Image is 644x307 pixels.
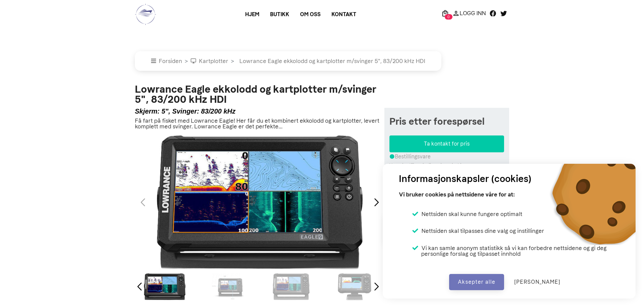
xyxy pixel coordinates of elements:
li: Nettsiden skal tilpasses dine valg og instillinger [412,228,544,234]
h2: Lowrance Eagle ekkolodd og kartplotter m/svinger 5", 83/200 kHz HDI [135,84,384,104]
div: Bestillingsvare [389,152,504,169]
span: Pris etter forespørsel [389,115,504,129]
a: Om oss [295,8,326,21]
span: 0 [445,14,452,20]
button: [PERSON_NAME] [505,274,569,290]
h3: Informasjonskapsler (cookies) [399,172,531,186]
a: Lowrance Eagle ekkolodd og kartplotter m/svinger 5", 83/200 kHz HDI [237,58,425,64]
a: Forsiden [151,58,182,64]
div: 3 / 7 [261,273,321,300]
p: Vi bruker cookies på nettsidene våre for at: [399,189,515,200]
div: Next slide [372,195,381,210]
p: Få fart på fisket med Lowrance Eagle! Her får du et kombinert ekkolodd og kartplotter, levert kom... [135,118,384,129]
a: Logg Inn [450,9,488,17]
li: Vi kan samle anonym statistikk så vi kan forbedre nettsidene og gi deg personlige forslag og tilp... [412,245,619,257]
li: Nettsiden skal kunne fungere optimalt [412,211,522,217]
img: logo [135,3,156,25]
button: Aksepter alle [449,274,504,290]
a: Kontakt [326,8,362,21]
div: 2 / 7 [198,273,258,300]
a: Hjem [240,8,265,21]
a: 0 [440,9,450,17]
div: 1 / 7 [135,273,195,300]
a: Butikk [265,8,295,21]
a: Kartplotter [191,58,228,64]
div: 4 / 7 [325,273,385,300]
div: Next slide [372,279,381,294]
div: 1 / 7 [135,135,384,270]
a: Ta kontakt for pris [389,135,504,152]
nav: breadcrumb [135,51,509,71]
small: Varen bestilles når din ordre er lagt inn [389,162,467,167]
div: Previous slide [135,279,144,294]
h5: Skjerm: 5", Svinger: 83/200 kHz [135,108,384,115]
